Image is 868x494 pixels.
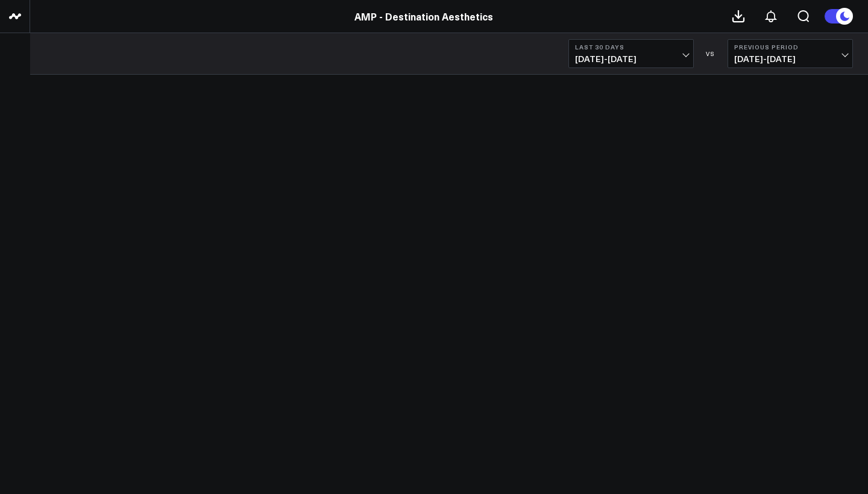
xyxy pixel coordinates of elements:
[734,43,846,51] b: Previous Period
[575,54,687,64] span: [DATE] - [DATE]
[354,10,493,23] a: AMP - Destination Aesthetics
[575,43,687,51] b: Last 30 Days
[734,54,846,64] span: [DATE] - [DATE]
[700,50,722,57] div: VS
[728,39,853,68] button: Previous Period[DATE]-[DATE]
[568,39,694,68] button: Last 30 Days[DATE]-[DATE]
